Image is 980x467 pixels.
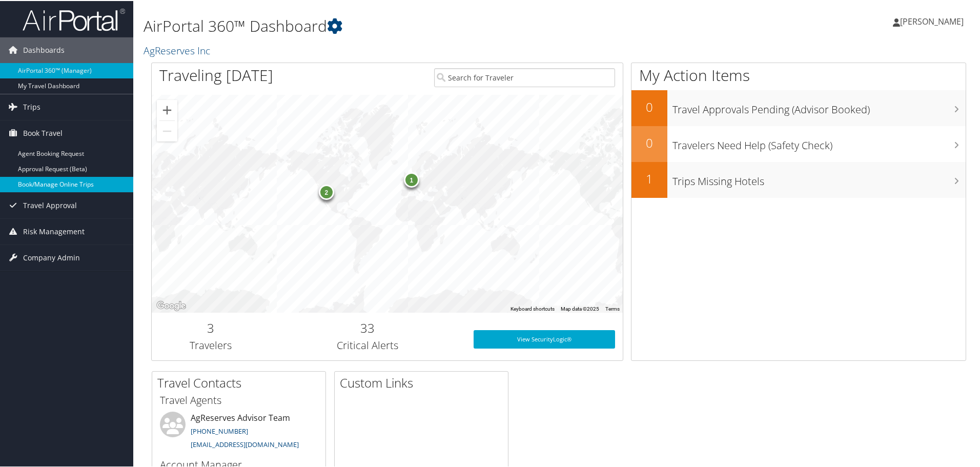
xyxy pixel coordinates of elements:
[631,133,667,151] h2: 0
[277,318,458,336] h2: 33
[23,36,65,62] span: Dashboards
[605,305,620,311] a: Terms (opens in new tab)
[23,7,125,31] img: airportal-logo.png
[340,373,508,391] h2: Custom Links
[277,337,458,352] h3: Critical Alerts
[23,192,77,217] span: Travel Approval
[900,15,964,26] span: [PERSON_NAME]
[159,337,262,352] h3: Travelers
[157,373,325,391] h2: Travel Contacts
[23,218,85,243] span: Risk Management
[631,97,667,115] h2: 0
[157,120,177,140] button: Zoom out
[159,318,262,336] h2: 3
[155,411,323,453] li: AgReserves Advisor Team
[160,392,318,407] h3: Travel Agents
[23,93,40,119] span: Trips
[154,298,188,312] a: Open this area in Google Maps (opens a new window)
[631,89,966,125] a: 0Travel Approvals Pending (Advisor Booked)
[631,161,966,197] a: 1Trips Missing Hotels
[672,168,966,188] h3: Trips Missing Hotels
[893,5,974,36] a: [PERSON_NAME]
[403,172,419,187] div: 1
[672,132,966,152] h3: Travelers Need Help (Safety Check)
[318,184,334,199] div: 2
[191,439,299,448] a: [EMAIL_ADDRESS][DOMAIN_NAME]
[191,425,248,435] a: [PHONE_NUMBER]
[672,96,966,116] h3: Travel Approvals Pending (Advisor Booked)
[159,64,273,85] h1: Traveling [DATE]
[474,329,615,348] a: View SecurityLogic®
[144,14,697,36] h1: AirPortal 360™ Dashboard
[511,304,555,312] button: Keyboard shortcuts
[157,99,177,119] button: Zoom in
[434,67,615,86] input: Search for Traveler
[561,305,599,311] span: Map data ©2025
[631,125,966,161] a: 0Travelers Need Help (Safety Check)
[631,169,667,187] h2: 1
[23,244,80,270] span: Company Admin
[631,64,966,85] h1: My Action Items
[154,298,188,312] img: Google
[144,43,213,56] a: AgReserves Inc
[23,119,63,145] span: Book Travel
